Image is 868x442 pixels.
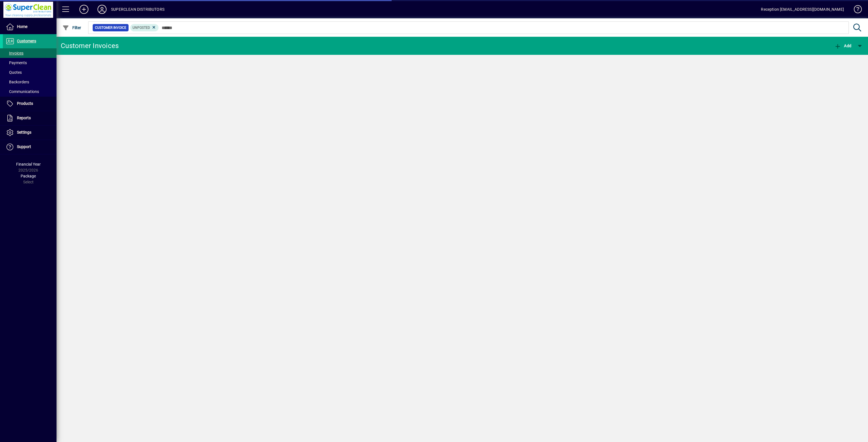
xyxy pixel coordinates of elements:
[17,130,31,135] span: Settings
[6,70,22,75] span: Quotes
[95,25,126,31] span: Customer Invoice
[111,5,164,14] div: SUPERCLEAN DISTRIBUTORS
[850,1,861,19] a: Knowledge Base
[62,25,81,30] span: Filter
[3,58,57,68] a: Payments
[21,174,36,178] span: Package
[61,23,83,33] button: Filter
[3,97,57,111] a: Products
[17,101,33,106] span: Products
[3,87,57,96] a: Communications
[3,111,57,125] a: Reports
[3,20,57,34] a: Home
[833,41,853,51] button: Add
[3,125,57,140] a: Settings
[834,44,851,48] span: Add
[16,162,41,166] span: Financial Year
[6,89,39,94] span: Communications
[17,144,31,149] span: Support
[3,48,57,58] a: Invoices
[17,24,27,29] span: Home
[6,80,29,84] span: Backorders
[3,68,57,77] a: Quotes
[93,4,111,14] button: Profile
[75,4,93,14] button: Add
[6,51,23,55] span: Invoices
[3,140,57,154] a: Support
[130,24,159,31] mat-chip: Customer Invoice Status: Unposted
[133,26,150,30] span: Unposted
[17,116,31,120] span: Reports
[3,77,57,87] a: Backorders
[17,39,36,43] span: Customers
[6,60,27,65] span: Payments
[61,41,119,50] div: Customer Invoices
[761,5,844,14] div: Reception [EMAIL_ADDRESS][DOMAIN_NAME]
